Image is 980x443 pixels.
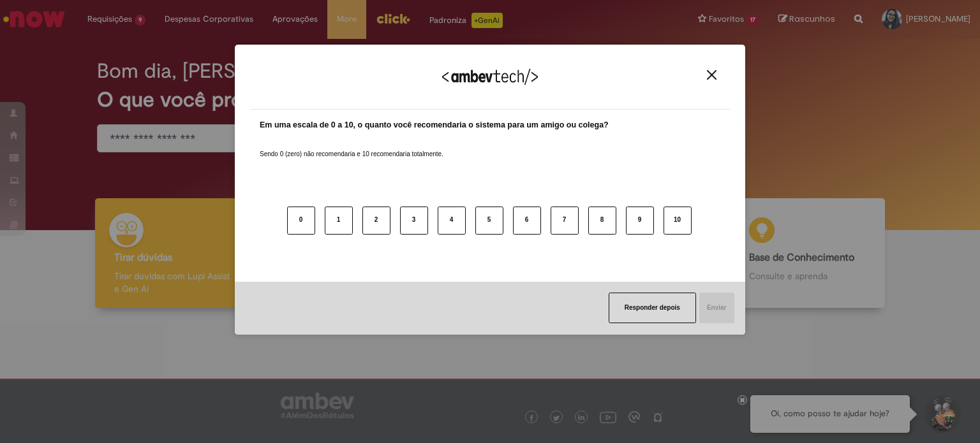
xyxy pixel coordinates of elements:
img: Close [707,70,716,80]
button: 1 [325,207,353,235]
button: 4 [438,207,466,235]
button: Close [703,69,720,80]
button: 6 [513,207,541,235]
button: 8 [588,207,616,235]
button: 5 [475,207,503,235]
label: Sendo 0 (zero) não recomendaria e 10 recomendaria totalmente. [260,134,443,159]
label: Em uma escala de 0 a 10, o quanto você recomendaria o sistema para um amigo ou colega? [260,119,609,131]
button: 3 [400,207,428,235]
button: Responder depois [609,293,696,323]
button: 7 [551,207,579,235]
button: 10 [664,207,692,235]
button: 9 [626,207,654,235]
button: 2 [362,207,390,235]
button: 0 [287,207,315,235]
img: Logo Ambevtech [442,69,538,85]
